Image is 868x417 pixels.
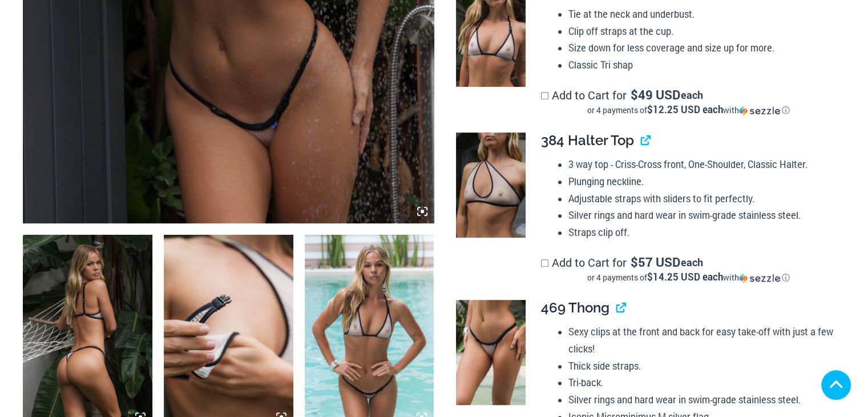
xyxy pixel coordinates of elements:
[456,300,526,404] img: Trade Winds Ivory/Ink 469 Thong
[568,23,836,40] li: Clip off straps at the cup.
[681,89,703,101] span: each
[568,190,836,207] li: Adjustable straps with sliders to fit perfectly.
[568,224,836,241] li: Straps clip off.
[681,256,703,268] span: each
[739,273,780,283] img: Sezzle
[739,106,780,116] img: Sezzle
[568,173,836,190] li: Plunging neckline.
[541,272,836,283] div: or 4 payments of$14.25 USD eachwithSezzle Click to learn more about Sezzle
[647,270,723,283] span: $14.25 USD each
[541,105,836,116] div: or 4 payments of with
[541,299,609,316] span: 469 Thong
[541,87,836,116] label: Add to Cart for
[647,103,723,116] span: $12.25 USD each
[630,256,680,268] span: 57 USD
[456,133,526,237] img: Trade Winds Ivory/Ink 384 Top
[568,57,836,74] li: Classic Tri shap
[541,259,548,267] input: Add to Cart for$57 USD eachor 4 payments of$14.25 USD eachwithSezzle Click to learn more about Se...
[630,254,637,270] span: $
[568,391,836,408] li: Silver rings and hard wear in swim-grade stainless steel.
[568,374,836,391] li: Tri-back.
[541,255,836,283] label: Add to Cart for
[568,39,836,57] li: Size down for less coverage and size up for more.
[568,358,836,375] li: Thick side straps.
[630,89,680,101] span: 49 USD
[630,86,637,103] span: $
[541,272,836,283] div: or 4 payments of with
[568,207,836,224] li: Silver rings and hard wear in swim-grade stainless steel.
[541,132,634,149] span: 384 Halter Top
[541,105,836,116] div: or 4 payments of$12.25 USD eachwithSezzle Click to learn more about Sezzle
[568,323,836,357] li: Sexy clips at the front and back for easy take-off with just a few clicks!
[568,156,836,173] li: 3 way top - Criss-Cross front, One-Shoulder, Classic Halter.
[568,6,836,23] li: Tie at the neck and underbust.
[541,92,548,99] input: Add to Cart for$49 USD eachor 4 payments of$12.25 USD eachwithSezzle Click to learn more about Se...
